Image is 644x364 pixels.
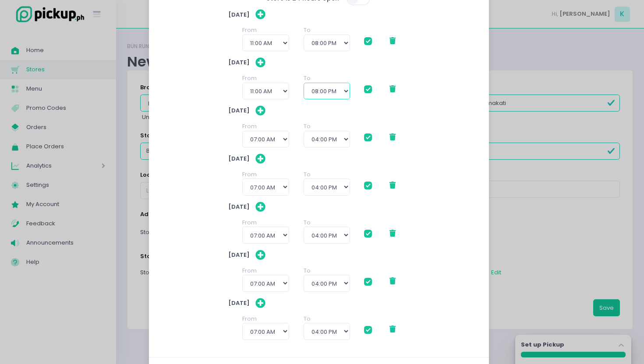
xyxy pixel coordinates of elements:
span: [DATE] [228,203,250,211]
span: [DATE] [228,106,250,115]
div: From [242,74,289,99]
div: To [304,26,350,51]
div: To [304,170,350,196]
div: To [304,315,350,340]
div: From [242,122,289,147]
span: [DATE] [228,154,250,163]
div: From [242,218,289,244]
div: To [304,266,350,292]
div: From [242,315,289,340]
div: From [242,26,289,51]
div: To [304,218,350,244]
span: [DATE] [228,10,250,19]
span: [DATE] [228,58,250,67]
span: [DATE] [228,299,250,308]
div: From [242,170,289,196]
span: [DATE] [228,251,250,259]
div: To [304,74,350,99]
div: From [242,266,289,292]
div: To [304,122,350,147]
